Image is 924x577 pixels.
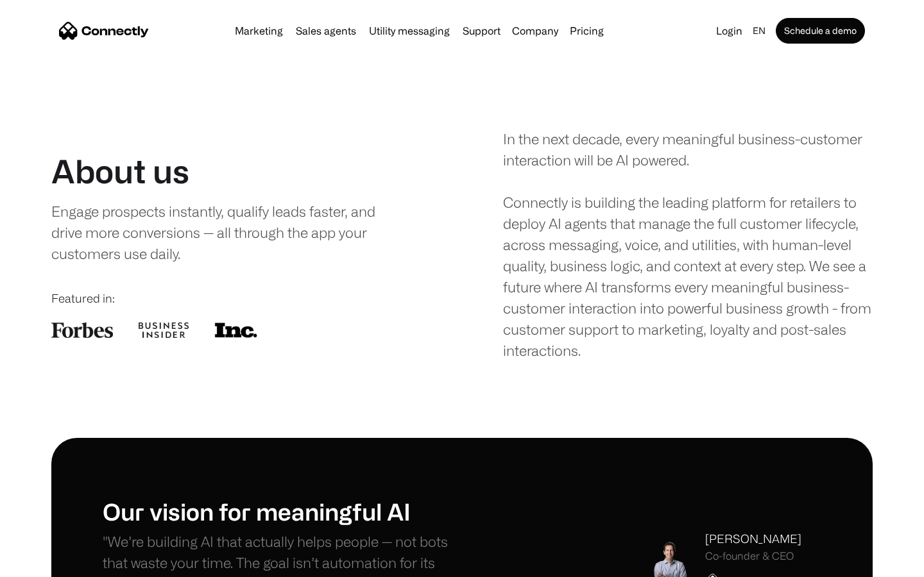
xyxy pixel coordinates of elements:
h1: About us [51,152,189,190]
aside: Language selected: English [13,553,77,573]
h1: Our vision for meaningful AI [103,498,462,525]
div: In the next decade, every meaningful business-customer interaction will be AI powered. Connectly ... [503,128,873,361]
div: en [753,22,766,40]
a: Support [458,26,506,36]
div: Co-founder & CEO [705,550,801,562]
a: Sales agents [291,26,361,36]
a: Login [711,22,748,40]
div: Engage prospects instantly, qualify leads faster, and drive more conversions — all through the ap... [51,201,402,264]
a: Schedule a demo [776,18,865,44]
a: Utility messaging [364,26,455,36]
a: Pricing [565,26,609,36]
div: Featured in: [51,290,421,307]
div: Company [512,22,558,40]
div: [PERSON_NAME] [705,530,801,548]
ul: Language list [26,555,77,573]
a: Marketing [230,26,288,36]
